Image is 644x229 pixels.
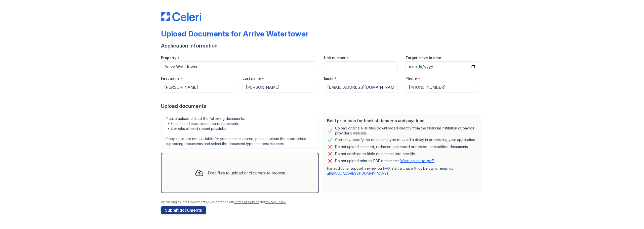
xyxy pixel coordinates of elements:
div: Do not combine multiple documents into one file. [335,151,416,157]
label: First name [161,76,180,81]
img: CE_Logo_Blue-a8612792a0a2168367f1c8372b55b34899dd931a85d93a1a3d3e32e68fde9ad4.png [161,12,201,21]
div: Upload original PDF files downloaded directly from the financial institution or payroll provider’... [335,126,477,136]
p: For additional support, review our , start a chat with us below, or email us at [327,166,477,176]
label: Unit number [324,55,346,60]
div: Do not upload scanned, redacted, password protected, or modified documents. [335,144,469,150]
label: Property [161,55,176,60]
label: Last name [243,76,261,81]
div: Best practices for bank statements and paystubs [327,118,477,124]
a: [EMAIL_ADDRESS][DOMAIN_NAME] [330,171,388,175]
a: FAQ [383,166,390,170]
div: By clicking "Submit Documents," you agree to our and [161,200,483,204]
p: Do not upload print-to-PDF documents. [335,158,434,163]
a: Terms of Service [234,200,259,204]
label: Target move in date [406,55,441,60]
div: Application information [161,42,483,49]
div: Correctly classify the document type to avoid a delay in processing your application. [335,137,476,143]
label: Phone [406,76,417,81]
div: Upload Documents for Arrive Watertower [161,29,309,38]
a: What is print-to-pdf? [400,159,434,163]
a: Privacy Policy. [265,200,286,204]
div: Drag files to upload or click here to browse [208,170,285,176]
div: Please upload at least the following documents: • 3 months of most recent bank statements • 4 wee... [161,114,319,149]
label: Email [324,76,333,81]
div: Upload documents [161,103,483,110]
button: Submit documents [161,206,206,214]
